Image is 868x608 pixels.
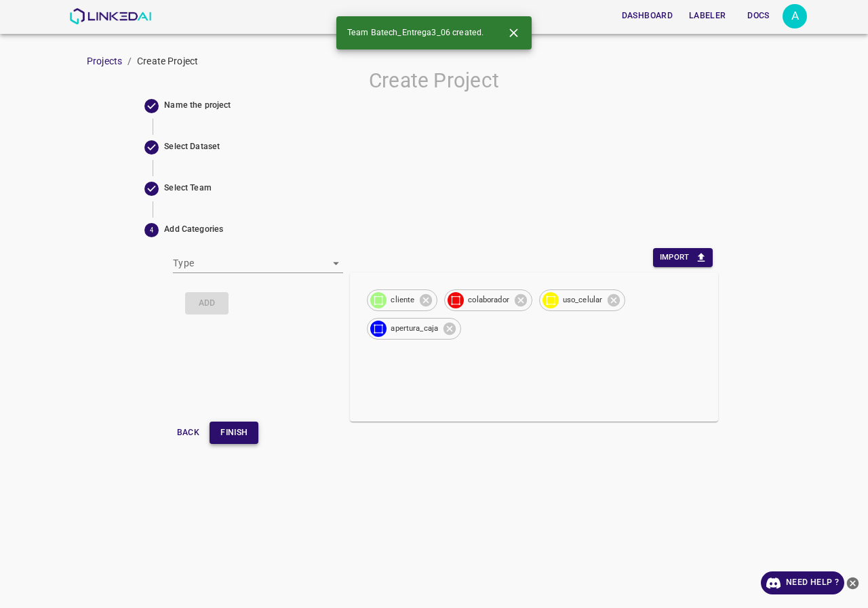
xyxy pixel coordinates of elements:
a: Dashboard [614,2,681,30]
span: Select Team [164,182,723,195]
button: close-help [844,571,861,594]
div: bounding_boxapertura_caja [367,318,461,340]
a: Docs [734,2,783,30]
a: Need Help ? [761,571,844,594]
button: Finish [210,422,258,444]
nav: breadcrumb [87,54,868,68]
button: Back [166,422,210,444]
img: bounding_box [370,292,387,308]
text: 4 [150,226,153,234]
span: uso_celular [555,294,610,306]
img: bounding_box [542,292,559,308]
div: bounding_boxcolaborador [444,289,532,311]
div: bounding_boxcliente [367,289,437,311]
button: Close [501,20,526,45]
button: Open settings [783,4,807,28]
img: bounding_box [370,321,387,337]
a: Projects [87,56,122,66]
div: bounding_boxuso_celular [539,289,625,311]
p: Create Project [137,54,198,68]
span: Team Batech_Entrega3_06 created. [347,27,484,39]
span: Add Categories [164,224,723,236]
button: Labeler [684,5,731,27]
li: / [127,54,132,68]
a: Labeler [681,2,734,30]
div: A [783,4,807,28]
span: Name the project [164,100,723,112]
span: Select Dataset [164,141,723,153]
button: Docs [736,5,780,27]
span: colaborador [460,294,517,306]
img: LinkedAI [69,8,151,24]
span: apertura_caja [382,323,446,334]
img: bounding_box [448,292,464,308]
h4: Create Project [144,68,723,94]
span: cliente [382,294,422,306]
button: Import [653,248,713,267]
button: Dashboard [616,5,678,27]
